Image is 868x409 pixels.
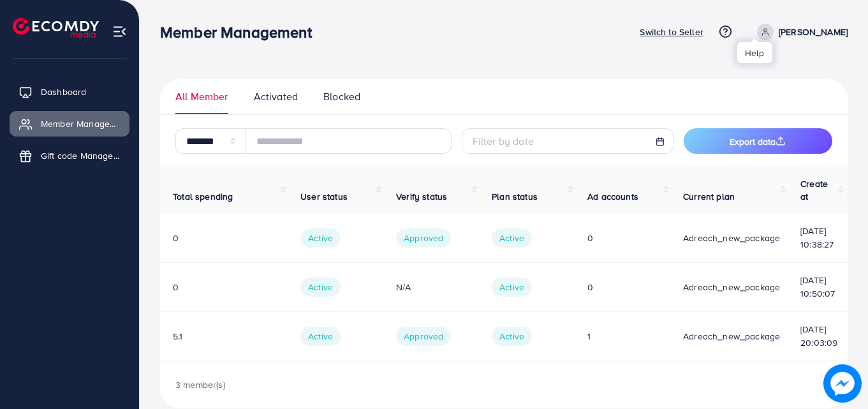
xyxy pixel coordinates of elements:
[800,274,837,300] div: [DATE] 10:50:07
[396,327,451,346] span: Approved
[173,330,182,343] span: 5.1
[396,190,447,203] span: Verify status
[175,378,225,391] span: 3 member(s)
[300,190,348,203] span: User status
[683,232,780,244] span: adreach_new_package
[823,364,862,403] img: image
[683,281,780,294] span: adreach_new_package
[492,190,538,203] span: Plan status
[175,89,228,104] span: All Member
[683,190,735,203] span: Current plan
[10,143,129,168] a: Gift code Management
[396,281,411,294] span: N/A
[396,228,451,248] span: Approved
[160,23,322,41] h3: Member Management
[173,190,233,203] span: Total spending
[41,117,120,130] span: Member Management
[492,278,532,297] span: Active
[300,327,341,346] span: Active
[800,177,828,203] span: Create at
[173,281,179,294] span: 0
[587,190,638,203] span: Ad accounts
[41,86,86,98] span: Dashboard
[254,89,298,104] span: Activated
[640,24,703,40] p: Switch to Seller
[587,330,591,343] span: 1
[737,42,772,63] div: Help
[492,327,532,346] span: Active
[10,111,129,137] a: Member Management
[300,278,341,297] span: Active
[473,134,534,148] span: Filter by date
[323,89,360,104] span: Blocked
[300,228,341,248] span: Active
[112,24,127,39] img: menu
[800,323,837,349] div: [DATE] 20:03:09
[13,18,99,38] img: logo
[730,135,786,148] span: Export data
[683,330,780,343] span: adreach_new_package
[779,24,848,40] p: [PERSON_NAME]
[752,24,848,40] a: [PERSON_NAME]
[173,232,179,244] span: 0
[41,149,120,162] span: Gift code Management
[684,128,833,154] button: Export data
[587,232,593,244] span: 0
[492,228,532,248] span: Active
[10,79,129,105] a: Dashboard
[800,225,837,251] div: [DATE] 10:38:27
[587,281,593,294] span: 0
